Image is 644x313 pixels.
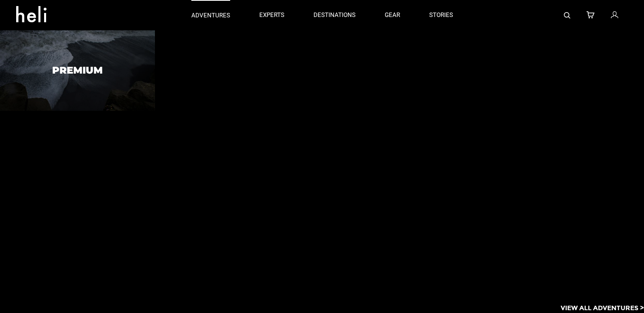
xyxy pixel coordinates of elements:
[259,11,284,19] p: experts
[52,65,103,76] h3: Premium
[564,12,570,19] img: search-bar-icon.svg
[561,304,644,313] p: View All Adventures >
[191,11,230,20] p: adventures
[314,11,356,19] p: destinations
